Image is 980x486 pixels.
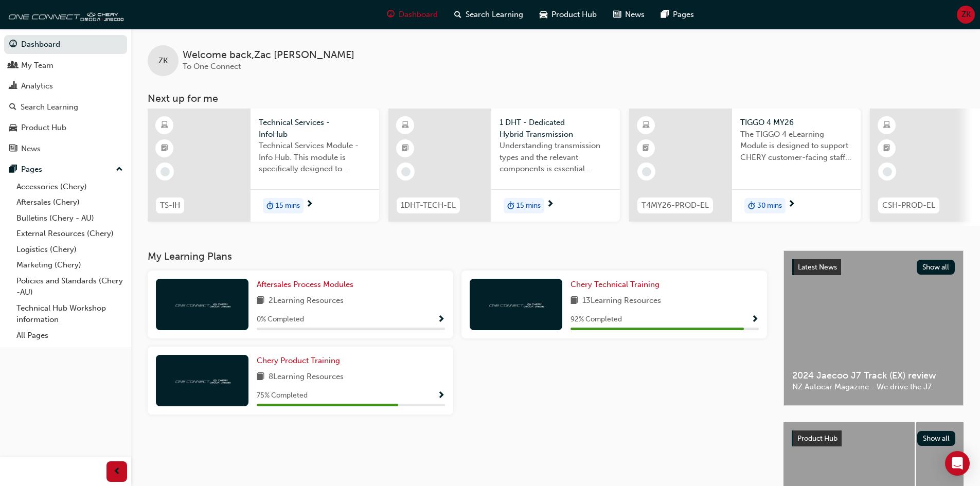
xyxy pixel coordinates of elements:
span: 1DHT-TECH-EL [401,200,456,211]
a: Logistics (Chery) [12,242,127,258]
button: DashboardMy TeamAnalyticsSearch LearningProduct HubNews [4,33,127,160]
a: Chery Technical Training [571,279,664,291]
span: book-icon [257,371,264,384]
span: 13 Learning Resources [582,295,661,308]
span: learningResourceType_ELEARNING-icon [161,119,168,132]
span: ZK [158,55,168,67]
a: My Team [4,56,127,75]
span: search-icon [9,103,16,112]
h3: My Learning Plans [148,250,767,262]
span: 2024 Jaecoo J7 Track (EX) review [792,370,955,382]
span: booktick-icon [643,142,650,155]
span: duration-icon [507,199,514,212]
a: car-iconProduct Hub [531,4,605,25]
img: oneconnect [488,299,544,309]
span: learningResourceType_ELEARNING-icon [643,119,650,132]
span: T4MY26-PROD-EL [642,200,709,211]
span: learningRecordVerb_NONE-icon [883,167,892,176]
a: 1DHT-TECH-EL1 DHT - Dedicated Hybrid TransmissionUnderstanding transmission types and the relevan... [388,109,620,222]
div: My Team [21,60,54,71]
button: Show all [917,260,955,275]
span: Welcome back , Zac [PERSON_NAME] [183,49,354,61]
a: Policies and Standards (Chery -AU) [12,273,127,300]
span: 75 % Completed [257,390,308,402]
span: news-icon [613,8,621,21]
button: Show Progress [751,313,759,326]
span: pages-icon [9,165,17,174]
span: learningRecordVerb_NONE-icon [642,167,651,176]
button: Show Progress [437,313,445,326]
span: next-icon [788,200,795,209]
span: Understanding transmission types and the relevant components is essential knowledge required for ... [500,140,612,175]
a: pages-iconPages [653,4,702,25]
span: 0 % Completed [257,314,304,326]
span: 15 mins [516,200,541,212]
a: Dashboard [4,35,127,54]
span: NZ Autocar Magazine - We drive the J7. [792,381,955,393]
span: ZK [961,9,971,21]
div: Product Hub [21,122,66,134]
a: News [4,139,127,158]
a: news-iconNews [605,4,653,25]
span: Show Progress [751,315,759,325]
span: TS-IH [160,200,180,211]
span: CSH-PROD-EL [882,200,935,211]
span: people-icon [9,61,17,70]
span: guage-icon [9,40,17,49]
button: Pages [4,160,127,179]
span: learningRecordVerb_NONE-icon [401,167,411,176]
a: Latest NewsShow all2024 Jaecoo J7 Track (EX) reviewNZ Autocar Magazine - We drive the J7. [783,250,964,406]
span: Show Progress [437,315,445,325]
span: learningResourceType_ELEARNING-icon [883,119,890,132]
a: Product HubShow all [792,430,955,447]
span: TIGGO 4 MY26 [740,117,852,129]
span: Search Learning [466,9,523,21]
a: Aftersales Process Modules [257,279,358,291]
span: 2 Learning Resources [269,295,344,308]
a: Product Hub [4,118,127,137]
span: car-icon [540,8,547,21]
span: booktick-icon [883,142,890,155]
a: Bulletins (Chery - AU) [12,210,127,226]
span: 30 mins [757,200,782,212]
div: Analytics [21,80,53,92]
a: TS-IHTechnical Services - InfoHubTechnical Services Module - Info Hub. This module is specificall... [148,109,379,222]
span: next-icon [306,200,313,209]
a: Marketing (Chery) [12,257,127,273]
span: Technical Services Module - Info Hub. This module is specifically designed to address the require... [259,140,371,175]
img: oneconnect [5,4,123,25]
span: prev-icon [113,465,121,478]
span: The TIGGO 4 eLearning Module is designed to support CHERY customer-facing staff with the product ... [740,129,852,164]
span: next-icon [546,200,554,209]
span: Pages [673,9,694,21]
a: search-iconSearch Learning [446,4,531,25]
span: duration-icon [748,199,755,212]
div: News [21,143,41,155]
a: External Resources (Chery) [12,226,127,242]
span: 8 Learning Resources [269,371,344,384]
span: learningRecordVerb_NONE-icon [161,167,170,176]
a: Technical Hub Workshop information [12,300,127,328]
span: learningResourceType_ELEARNING-icon [402,119,409,132]
span: book-icon [571,295,578,308]
span: News [625,9,645,21]
a: Aftersales (Chery) [12,194,127,210]
a: Accessories (Chery) [12,179,127,195]
span: Technical Services - InfoHub [259,117,371,140]
img: oneconnect [174,375,230,385]
a: T4MY26-PROD-ELTIGGO 4 MY26The TIGGO 4 eLearning Module is designed to support CHERY customer-faci... [629,109,861,222]
span: To One Connect [183,62,241,71]
a: Analytics [4,77,127,96]
span: Latest News [798,263,837,272]
span: book-icon [257,295,264,308]
div: Open Intercom Messenger [945,451,970,476]
span: chart-icon [9,82,17,91]
button: Show Progress [437,389,445,402]
span: duration-icon [266,199,274,212]
span: car-icon [9,123,17,133]
span: Aftersales Process Modules [257,280,353,289]
a: All Pages [12,328,127,344]
h3: Next up for me [131,93,980,104]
